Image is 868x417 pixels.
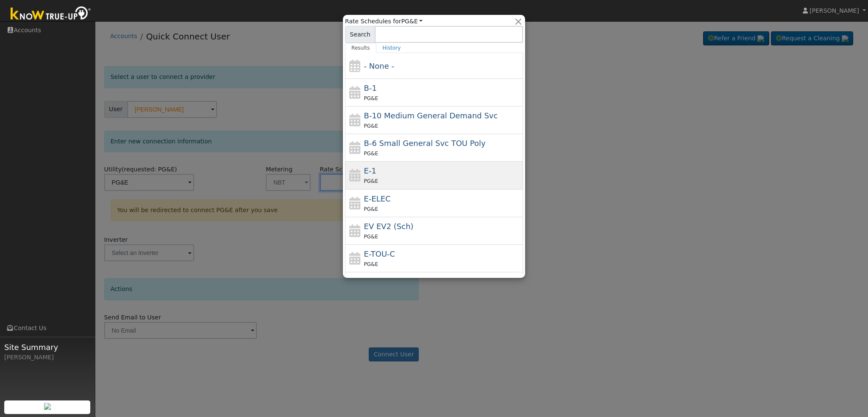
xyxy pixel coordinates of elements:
[364,111,498,120] span: B-10 Medium General Demand Service (Primary Voltage)
[401,18,423,25] a: PG&E
[364,166,376,175] span: E-1
[44,403,51,410] img: retrieve
[364,206,378,212] span: PG&E
[364,95,378,101] span: PG&E
[345,43,376,53] a: Results
[345,17,423,26] span: Rate Schedules for
[364,123,378,129] span: PG&E
[376,43,407,53] a: History
[364,261,378,267] span: PG&E
[364,178,378,184] span: PG&E
[364,249,395,258] span: E-TOU-C
[364,139,486,148] span: B-6 Small General Service TOU Poly Phase
[4,341,91,353] span: Site Summary
[810,7,859,14] span: [PERSON_NAME]
[4,353,91,362] div: [PERSON_NAME]
[6,5,95,24] img: Know True-Up
[364,151,378,157] span: PG&E
[345,26,375,43] span: Search
[364,194,391,203] span: E-ELEC
[364,62,394,70] span: - None -
[364,234,378,240] span: PG&E
[364,84,377,92] span: B-1
[364,222,414,231] span: Electric Vehicle EV2 (Sch)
